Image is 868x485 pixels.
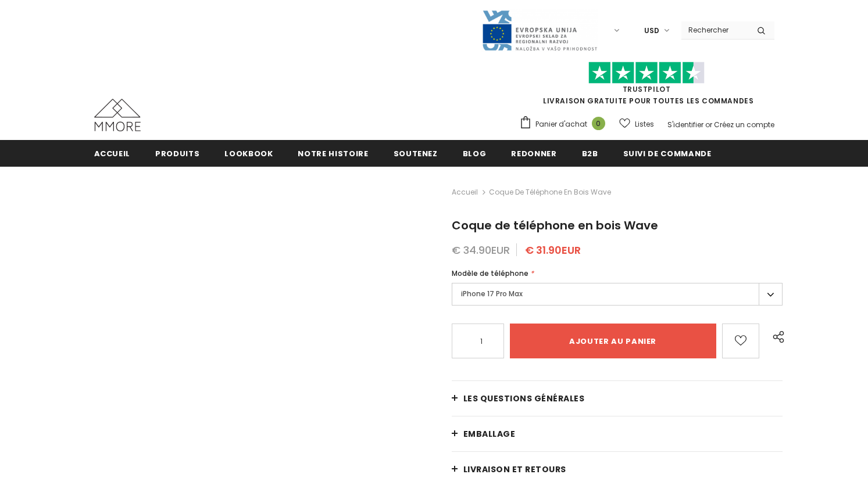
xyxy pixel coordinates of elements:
img: Faites confiance aux étoiles pilotes [588,62,705,84]
img: Cas MMORE [94,99,141,131]
span: Blog [463,148,487,159]
span: LIVRAISON GRATUITE POUR TOUTES LES COMMANDES [519,67,774,106]
span: Lookbook [224,148,273,159]
span: Les questions générales [463,393,585,404]
a: Les questions générales [452,381,783,416]
span: Redonner [511,148,556,159]
span: Notre histoire [298,148,368,159]
a: Listes [619,114,654,134]
span: Panier d'achat [535,118,587,130]
a: Lookbook [224,140,273,166]
span: 0 [592,117,605,130]
a: Javni Razpis [481,25,598,35]
span: or [705,120,712,130]
input: Ajouter au panier [510,324,716,358]
a: Blog [463,140,487,166]
a: S'identifier [667,120,703,130]
a: Accueil [452,185,478,199]
a: Créez un compte [714,120,774,130]
label: iPhone 17 Pro Max [452,283,783,306]
a: Produits [155,140,199,166]
a: Suivi de commande [623,140,712,166]
span: soutenez [394,148,438,159]
span: Suivi de commande [623,148,712,159]
span: € 34.90EUR [452,243,510,257]
a: soutenez [394,140,438,166]
a: EMBALLAGE [452,416,783,451]
input: Search Site [681,21,748,38]
span: € 31.90EUR [525,243,581,257]
span: Coque de téléphone en bois Wave [452,217,658,233]
span: B2B [582,148,598,159]
a: Panier d'achat 0 [519,116,611,133]
span: Listes [635,118,654,130]
a: Redonner [511,140,556,166]
a: Notre histoire [298,140,368,166]
a: Accueil [94,140,131,166]
span: Livraison et retours [463,464,566,475]
span: USD [644,25,659,37]
span: Modèle de téléphone [452,268,528,278]
span: EMBALLAGE [463,428,516,440]
span: Produits [155,148,199,159]
span: Accueil [94,148,131,159]
span: Coque de téléphone en bois Wave [489,185,611,199]
a: TrustPilot [623,84,671,94]
img: Javni Razpis [481,9,598,52]
a: B2B [582,140,598,166]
